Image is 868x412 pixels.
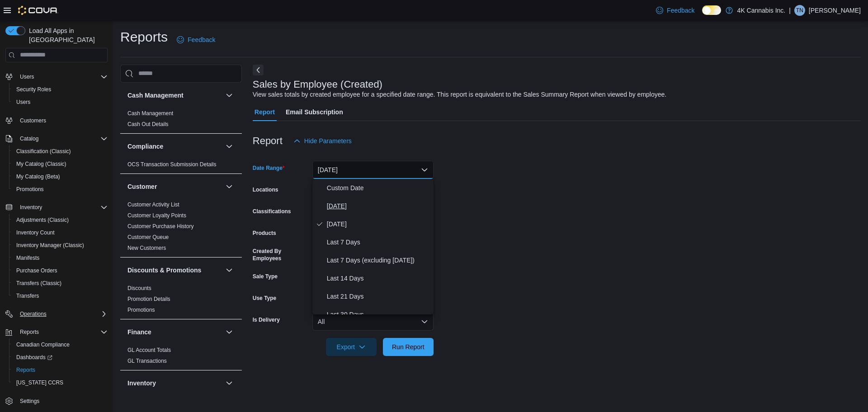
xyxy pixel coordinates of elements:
span: [DATE] [327,219,430,229]
span: Last 7 Days [327,237,430,248]
a: My Catalog (Classic) [13,159,70,169]
a: Purchase Orders [13,265,61,276]
button: Classification (Classic) [9,145,111,158]
button: Settings [2,394,111,407]
span: Custom Date [327,183,430,193]
span: Hide Parameters [304,136,352,145]
span: Catalog [16,133,108,144]
a: OCS Transaction Submission Details [127,161,217,168]
div: Tomas Nunez [794,5,805,16]
span: Users [16,98,30,106]
button: Customer [127,182,222,191]
span: Customers [16,115,108,126]
span: Customer Activity List [127,201,179,208]
button: [US_STATE] CCRS [9,376,111,389]
span: Adjustments (Classic) [16,216,69,224]
span: Inventory Count [13,227,108,238]
span: Manifests [13,253,108,263]
span: Cash Management [127,110,173,117]
a: Transfers (Classic) [13,278,65,289]
button: Catalog [16,133,42,144]
span: Operations [20,310,47,318]
h3: Compliance [127,142,163,151]
button: Compliance [224,141,235,152]
span: Promotions [13,184,108,195]
span: My Catalog (Beta) [16,173,60,180]
span: Transfers [13,290,108,301]
h3: Discounts & Promotions [127,266,201,275]
button: Discounts & Promotions [127,266,222,275]
button: All [312,313,434,331]
button: Inventory Count [9,226,111,239]
span: Inventory Manager (Classic) [13,240,108,251]
span: Last 30 Days [327,309,430,320]
a: Promotions [13,184,47,195]
button: Manifests [9,252,111,264]
a: Dashboards [13,352,56,363]
div: View sales totals by created employee for a specified date range. This report is equivalent to th... [253,90,666,99]
span: Reports [13,365,108,375]
span: Cash Out Details [127,121,169,128]
span: Last 7 Days (excluding [DATE]) [327,255,430,266]
label: Date Range [253,164,285,172]
button: Users [16,71,38,82]
button: Run Report [383,338,434,356]
button: My Catalog (Beta) [9,170,111,183]
span: [US_STATE] CCRS [16,379,63,386]
button: Inventory [127,379,222,388]
span: Report [255,103,275,121]
span: Users [16,71,108,82]
span: Dashboards [16,354,52,361]
h3: Sales by Employee (Created) [253,79,382,90]
a: Customer Activity List [127,201,179,208]
span: Purchase Orders [13,265,108,276]
a: Customer Queue [127,234,169,240]
span: Load All Apps in [GEOGRAPHIC_DATA] [25,26,108,44]
label: Products [253,229,276,237]
a: Discounts [127,285,151,291]
button: Adjustments (Classic) [9,214,111,226]
h1: Reports [120,28,168,46]
span: Washington CCRS [13,377,108,388]
label: Created By Employees [253,248,309,262]
span: Settings [20,398,39,405]
button: Cash Management [127,91,222,100]
button: Compliance [127,142,222,151]
button: Discounts & Promotions [224,265,235,276]
span: Canadian Compliance [16,341,70,348]
span: Transfers (Classic) [16,280,61,287]
span: GL Transactions [127,357,167,365]
span: New Customers [127,244,166,252]
h3: Inventory [127,379,156,388]
button: Cash Management [224,90,235,101]
span: Last 14 Days [327,273,430,284]
span: My Catalog (Classic) [16,160,66,168]
span: Feedback [188,35,215,44]
div: Cash Management [120,108,242,133]
a: Settings [16,396,43,407]
span: Security Roles [13,84,108,95]
span: Last 21 Days [327,291,430,302]
span: OCS Transaction Submission Details [127,161,217,168]
a: Reports [13,365,39,375]
button: Inventory [224,378,235,389]
a: Inventory Manager (Classic) [13,240,88,251]
button: Reports [9,364,111,376]
span: Users [20,73,34,80]
span: Customers [20,117,46,124]
button: Finance [127,328,222,337]
a: Dashboards [9,351,111,364]
h3: Report [253,136,283,146]
span: Promotions [127,306,155,314]
button: Transfers (Classic) [9,277,111,290]
span: Promotions [16,186,44,193]
span: Manifests [16,254,39,262]
span: Customer Purchase History [127,223,194,230]
span: Inventory Count [16,229,55,236]
a: Promotion Details [127,296,170,302]
button: Customer [224,181,235,192]
button: Export [326,338,377,356]
span: Operations [16,309,108,319]
span: Inventory Manager (Classic) [16,242,84,249]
